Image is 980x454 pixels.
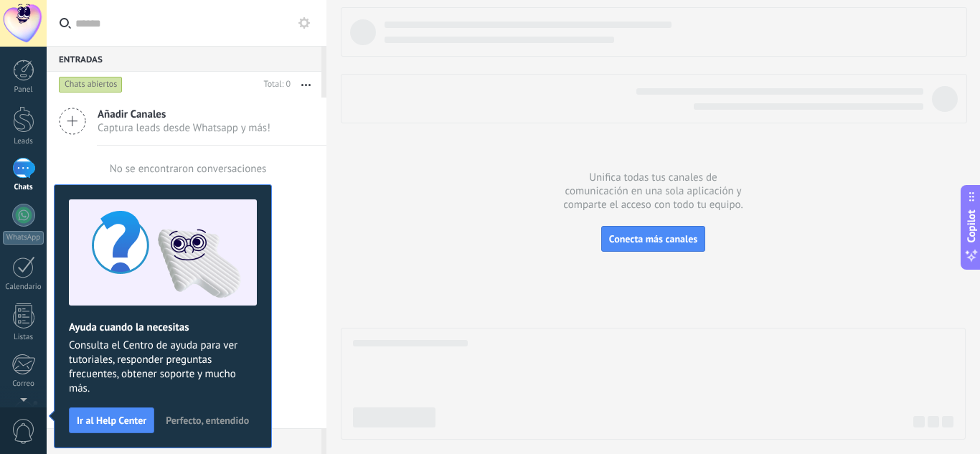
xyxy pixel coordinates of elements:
div: Entradas [47,46,321,72]
button: Perfecto, entendido [159,410,255,431]
div: Calendario [3,283,44,292]
span: Perfecto, entendido [166,415,249,425]
span: Ir al Help Center [77,415,146,425]
div: Total: 0 [258,77,291,92]
span: Captura leads desde Whatsapp y más! [98,121,270,135]
div: Chats [3,183,44,192]
div: WhatsApp [3,231,44,245]
div: Listas [3,333,44,342]
span: Añadir Canales [98,108,270,121]
div: Correo [3,379,44,389]
span: Consulta el Centro de ayuda para ver tutoriales, responder preguntas frecuentes, obtener soporte ... [69,339,257,396]
div: Panel [3,85,44,95]
button: Ir al Help Center [69,407,154,433]
div: No se encontraron conversaciones [110,162,267,176]
div: Leads [3,137,44,146]
span: Copilot [964,209,979,242]
h2: Ayuda cuando la necesitas [69,321,257,334]
span: Conecta más canales [609,232,697,245]
button: Conecta más canales [601,226,705,252]
button: Más [291,72,321,98]
div: Chats abiertos [59,76,123,93]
